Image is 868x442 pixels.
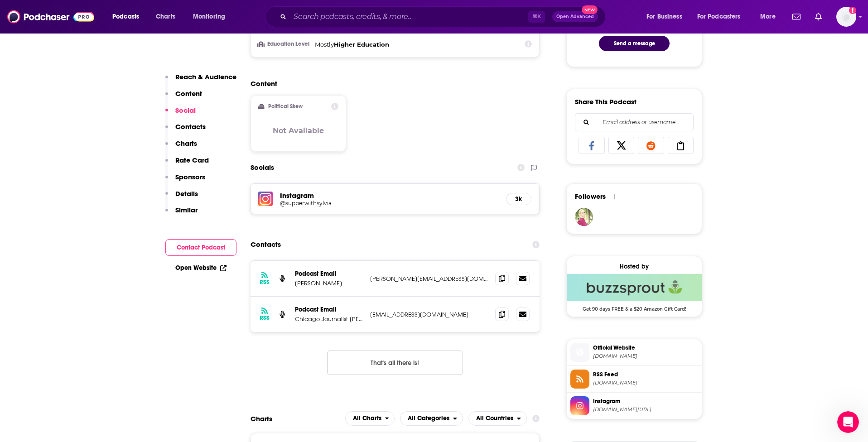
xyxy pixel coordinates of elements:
[165,139,197,156] button: Charts
[646,10,682,23] span: For Business
[370,311,488,318] p: [EMAIL_ADDRESS][DOMAIN_NAME]
[370,275,488,283] p: [PERSON_NAME][EMAIL_ADDRESS][DOMAIN_NAME]
[175,89,202,98] p: Content
[150,10,181,24] a: Charts
[165,72,236,89] button: Reach & Audience
[599,36,670,51] button: Send a message
[811,9,825,24] a: Show notifications dropdown
[193,10,225,23] span: Monitoring
[528,11,545,23] span: ⌘ K
[175,206,198,214] p: Similar
[165,173,205,189] button: Sponsors
[175,264,227,272] a: Open Website
[691,10,754,24] button: open menu
[112,10,139,23] span: Podcasts
[593,397,698,405] span: Instagram
[638,137,664,154] a: Share on Reddit
[849,7,856,14] svg: Add a profile image
[567,274,702,311] a: Buzzsprout Deal: Get 90 days FREE & a $20 Amazon Gift Card!
[345,411,395,426] h2: Platforms
[334,41,389,48] span: Higher Education
[608,137,635,154] a: Share on X/Twitter
[760,10,776,23] span: More
[251,79,532,88] h2: Content
[579,137,605,154] a: Share on Facebook
[567,263,702,270] div: Hosted by
[575,192,606,201] span: Followers
[175,106,196,115] p: Social
[575,113,694,131] div: Search followers
[258,192,273,206] img: iconImage
[290,10,528,24] input: Search podcasts, credits, & more...
[315,41,334,48] span: Mostly
[175,122,206,131] p: Contacts
[754,10,787,24] button: open menu
[400,411,463,426] h2: Categories
[175,72,236,81] p: Reach & Audience
[583,114,686,131] input: Email address or username...
[552,11,598,22] button: Open AdvancedNew
[165,206,198,222] button: Similar
[593,353,698,360] span: supperwithsylvia.buzzsprout.com
[165,122,206,139] button: Contacts
[156,10,175,23] span: Charts
[353,415,381,422] span: All Charts
[582,5,598,14] span: New
[295,315,363,323] p: Chicago Journalist [PERSON_NAME]
[295,279,363,287] p: [PERSON_NAME]
[175,189,198,198] p: Details
[837,411,859,433] iframe: Intercom live chat
[280,191,499,200] h5: Instagram
[570,343,698,362] a: Official Website[DOMAIN_NAME]
[165,189,198,206] button: Details
[836,7,856,27] img: User Profile
[273,126,324,135] h3: Not Available
[593,370,698,379] span: RSS Feed
[575,208,593,226] img: russeljames1
[7,8,94,25] img: Podchaser - Follow, Share and Rate Podcasts
[836,7,856,27] span: Logged in as BaltzandCompany
[106,10,151,24] button: open menu
[175,173,205,181] p: Sponsors
[468,411,527,426] h2: Countries
[556,14,594,19] span: Open Advanced
[640,10,694,24] button: open menu
[175,139,197,148] p: Charts
[165,106,196,123] button: Social
[345,411,395,426] button: open menu
[165,156,209,173] button: Rate Card
[514,195,524,203] h5: 3k
[268,103,303,110] h2: Political Skew
[593,406,698,413] span: instagram.com/supperwithsylvia
[789,9,804,24] a: Show notifications dropdown
[408,415,449,422] span: All Categories
[575,97,637,106] h3: Share This Podcast
[593,344,698,352] span: Official Website
[567,274,702,301] img: Buzzsprout Deal: Get 90 days FREE & a $20 Amazon Gift Card!
[295,306,363,313] p: Podcast Email
[280,200,499,207] a: @supperwithsylvia
[258,41,311,47] h3: Education Level
[593,380,698,386] span: feeds.buzzsprout.com
[570,396,698,415] a: Instagram[DOMAIN_NAME][URL]
[175,156,209,164] p: Rate Card
[468,411,527,426] button: open menu
[165,239,236,256] button: Contact Podcast
[251,159,274,176] h2: Socials
[327,351,463,375] button: Nothing here.
[613,192,615,201] div: 1
[165,89,202,106] button: Content
[567,301,702,312] span: Get 90 days FREE & a $20 Amazon Gift Card!
[280,200,425,207] h5: @supperwithsylvia
[274,6,614,27] div: Search podcasts, credits, & more...
[187,10,237,24] button: open menu
[400,411,463,426] button: open menu
[570,370,698,389] a: RSS Feed[DOMAIN_NAME]
[295,270,363,278] p: Podcast Email
[251,414,272,423] h2: Charts
[260,279,270,286] h3: RSS
[668,137,694,154] a: Copy Link
[251,236,281,253] h2: Contacts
